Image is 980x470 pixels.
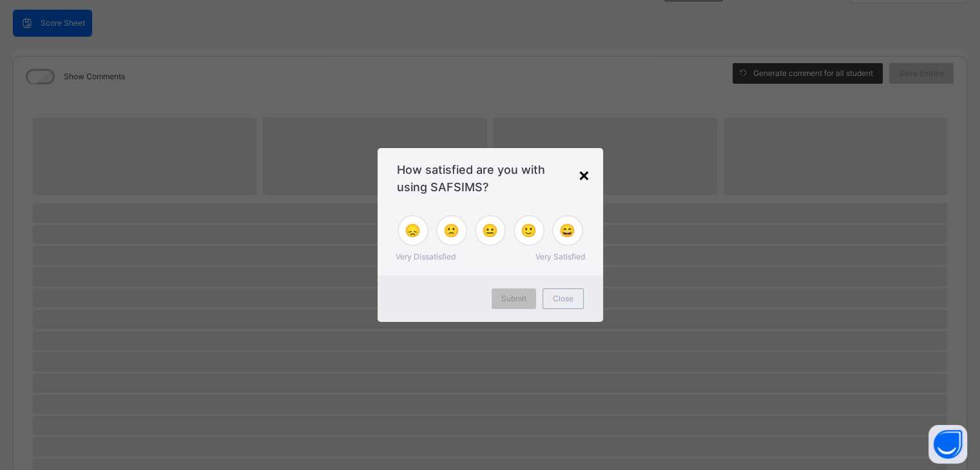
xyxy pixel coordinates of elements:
[405,221,421,240] span: 😞
[553,293,573,305] span: Close
[443,221,459,240] span: 🙁
[521,221,537,240] span: 🙂
[578,161,590,188] div: ×
[396,251,456,263] span: Very Dissatisfied
[482,221,498,240] span: 😐
[501,293,526,305] span: Submit
[559,221,575,240] span: 😄
[535,251,585,263] span: Very Satisfied
[397,161,584,196] span: How satisfied are you with using SAFSIMS?
[928,425,967,464] button: Open asap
